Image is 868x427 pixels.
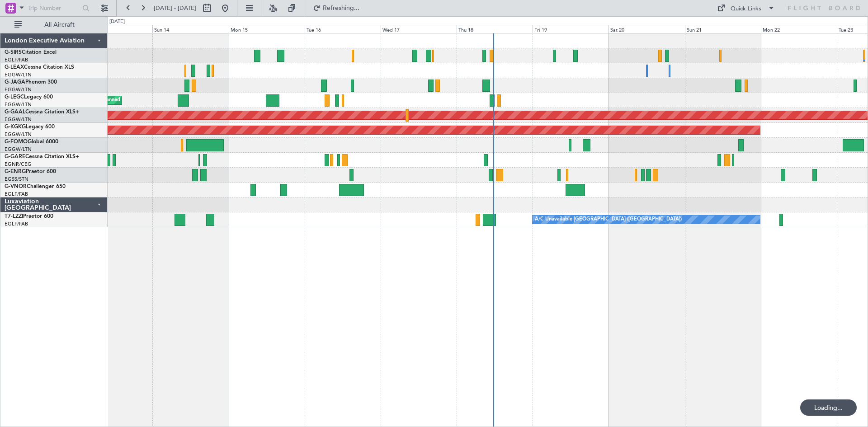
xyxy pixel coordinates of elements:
a: G-SIRSCitation Excel [5,50,57,55]
div: [DATE] [109,18,125,26]
div: Sun 21 [685,25,761,33]
a: G-GAALCessna Citation XLS+ [5,109,79,115]
a: EGLF/FAB [5,191,28,197]
a: EGGW/LTN [5,71,32,78]
a: EGGW/LTN [5,101,32,108]
a: G-LEGCLegacy 600 [5,94,53,100]
input: Trip Number [28,1,80,15]
button: All Aircraft [10,18,98,32]
span: G-KGKG [5,124,26,130]
div: A/C Unavailable [GEOGRAPHIC_DATA] ([GEOGRAPHIC_DATA]) [535,213,682,226]
a: EGGW/LTN [5,131,32,138]
span: T7-LZZI [5,214,23,219]
a: G-GARECessna Citation XLS+ [5,154,79,160]
div: Wed 17 [381,25,457,33]
span: Refreshing... [322,5,360,11]
a: EGLF/FAB [5,56,28,63]
a: EGGW/LTN [5,86,32,93]
a: G-VNORChallenger 650 [5,184,66,189]
div: Mon 22 [761,25,837,33]
a: G-LEAXCessna Citation XLS [5,65,74,70]
span: G-GARE [5,154,25,160]
span: G-ENRG [5,169,26,174]
a: G-ENRGPraetor 600 [5,169,56,174]
div: Thu 18 [457,25,533,33]
a: G-KGKGLegacy 600 [5,124,55,130]
span: [DATE] - [DATE] [154,4,196,12]
div: Tue 16 [305,25,381,33]
a: EGLF/FAB [5,221,28,227]
span: G-FOMO [5,139,28,145]
a: EGGW/LTN [5,146,32,153]
span: All Aircraft [24,22,95,28]
span: G-LEAX [5,65,24,70]
a: G-JAGAPhenom 300 [5,80,57,85]
a: G-FOMOGlobal 6000 [5,139,58,145]
a: EGSS/STN [5,176,28,183]
div: Fri 19 [533,25,609,33]
div: Quick Links [731,5,761,14]
a: EGNR/CEG [5,161,32,168]
a: T7-LZZIPraetor 600 [5,214,53,219]
div: Mon 15 [229,25,305,33]
span: G-VNOR [5,184,27,189]
span: G-GAAL [5,109,25,115]
span: G-JAGA [5,80,25,85]
button: Refreshing... [309,1,363,15]
span: G-LEGC [5,94,24,100]
div: Sun 14 [152,25,228,33]
div: Loading... [800,399,857,416]
a: EGGW/LTN [5,116,32,123]
span: G-SIRS [5,50,22,55]
div: Sat 13 [76,25,152,33]
button: Quick Links [712,1,779,15]
div: Sat 20 [609,25,684,33]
